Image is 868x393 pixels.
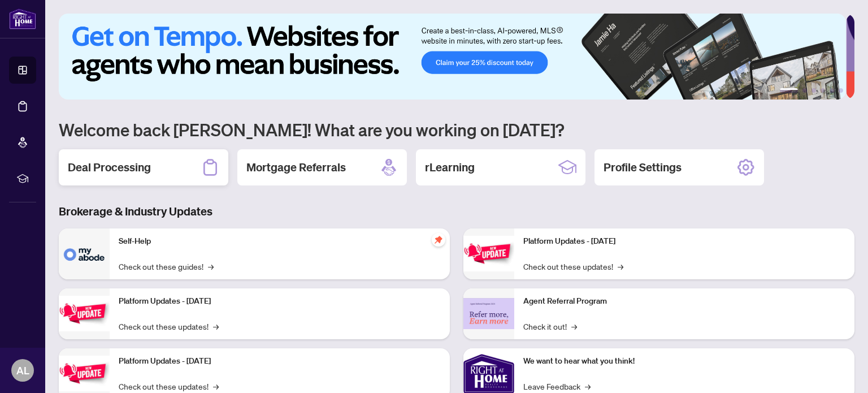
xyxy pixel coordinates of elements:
[780,88,798,93] button: 1
[432,233,445,247] span: pushpin
[811,88,816,93] button: 3
[59,204,854,219] h3: Brokerage & Industry Updates
[523,295,845,308] p: Agent Referral Program
[59,228,110,279] img: Self-Help
[585,380,591,392] span: →
[523,320,577,332] a: Check it out!→
[523,355,845,368] p: We want to hear what you think!
[119,295,441,308] p: Platform Updates - [DATE]
[523,235,845,248] p: Platform Updates - [DATE]
[213,320,219,332] span: →
[119,320,219,332] a: Check out these updates!→
[59,296,110,331] img: Platform Updates - September 16, 2025
[208,260,214,273] span: →
[823,353,857,387] button: Open asap
[604,159,682,175] h2: Profile Settings
[571,320,577,332] span: →
[821,88,825,93] button: 4
[119,260,214,273] a: Check out these guides!→
[68,159,151,175] h2: Deal Processing
[425,159,475,175] h2: rLearning
[618,260,623,273] span: →
[59,119,854,140] h1: Welcome back [PERSON_NAME]! What are you working on [DATE]?
[246,159,346,175] h2: Mortgage Referrals
[830,88,834,93] button: 5
[119,355,441,368] p: Platform Updates - [DATE]
[523,260,623,273] a: Check out these updates!→
[16,362,29,378] span: AL
[213,380,219,392] span: →
[119,235,441,248] p: Self-Help
[839,88,843,93] button: 6
[523,380,591,392] a: Leave Feedback→
[802,88,807,93] button: 2
[9,8,36,29] img: logo
[119,380,219,392] a: Check out these updates!→
[463,236,514,271] img: Platform Updates - June 23, 2025
[59,356,110,391] img: Platform Updates - July 21, 2025
[59,14,846,100] img: Slide 0
[463,298,514,329] img: Agent Referral Program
